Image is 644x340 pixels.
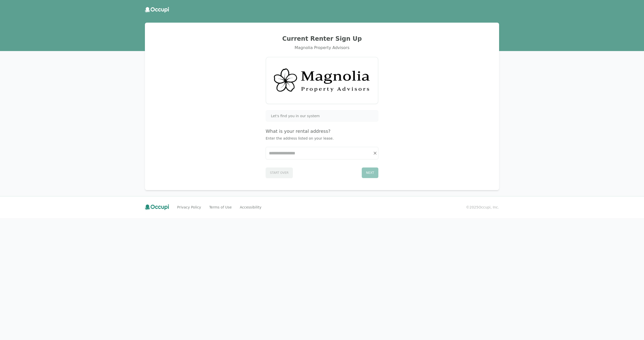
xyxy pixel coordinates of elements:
h2: Current Renter Sign Up [151,35,493,43]
span: Let's find you in our system [271,113,320,118]
h4: What is your rental address? [266,128,378,135]
small: © 2025 Occupi, Inc. [466,205,499,210]
a: Accessibility [240,205,261,210]
p: Enter the address listed on your lease. [266,136,378,141]
div: Magnolia Property Advisors [151,45,493,51]
button: Clear [372,150,379,157]
img: Magnolia Property Advisors [272,63,372,97]
a: Privacy Policy [177,205,201,210]
a: Terms of Use [209,205,232,210]
input: Start typing... [266,147,378,159]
